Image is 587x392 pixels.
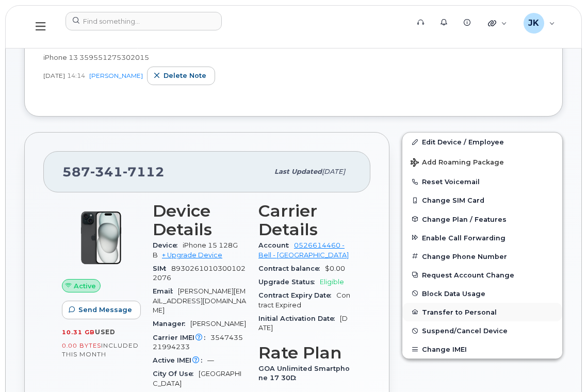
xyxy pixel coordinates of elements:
span: Initial Activation Date [258,315,340,322]
button: Request Account Change [402,266,562,284]
span: Device [153,241,183,249]
button: Change Plan / Features [402,210,562,228]
span: iPhone 15 128GB [153,241,238,258]
span: Contract Expiry Date [258,291,336,299]
span: Delete note [164,71,206,80]
img: iPhone_15_Black.png [70,207,132,269]
span: [PERSON_NAME] [190,320,246,328]
span: Change Plan / Features [422,215,507,223]
span: [DATE] [322,168,345,175]
a: [PERSON_NAME] [89,72,143,79]
span: City Of Use [153,370,199,378]
span: $0.00 [325,265,345,272]
div: Quicklinks [481,13,514,34]
span: 0.00 Bytes [62,342,101,349]
button: Suspend/Cancel Device [402,321,562,340]
button: Add Roaming Package [402,151,562,172]
span: Add Roaming Package [411,158,504,168]
div: Jayson Kralkay [516,13,562,34]
span: — [207,356,214,364]
span: Send Message [78,305,132,315]
button: Transfer to Personal [402,303,562,321]
button: Block Data Usage [402,284,562,303]
span: Account [258,241,294,249]
h3: Device Details [153,202,246,239]
span: Suspend/Cancel Device [422,327,508,335]
button: Change IMEI [402,340,562,358]
span: 10.31 GB [62,329,95,336]
a: 0526614460 - Bell - [GEOGRAPHIC_DATA] [258,241,349,258]
span: Eligible [320,278,344,286]
button: Send Message [62,301,141,319]
span: SIM [153,265,171,272]
span: Active [74,281,96,291]
a: + Upgrade Device [162,251,222,259]
span: Carrier IMEI [153,334,210,341]
span: Last updated [274,168,322,175]
span: iPhone 13 359551275302015 [43,53,149,61]
span: 354743521994233 [153,334,243,351]
span: Contract Expired [258,291,350,308]
span: Upgrade Status [258,278,320,286]
button: Enable Call Forwarding [402,228,562,247]
span: 7112 [123,164,165,179]
span: JK [528,17,539,29]
a: Edit Device / Employee [402,133,562,151]
button: Change SIM Card [402,191,562,209]
button: Change Phone Number [402,247,562,266]
span: Email [153,287,178,295]
span: Contract balance [258,265,325,272]
span: [GEOGRAPHIC_DATA] [153,370,241,387]
span: 341 [90,164,123,179]
h3: Rate Plan [258,344,352,362]
button: Reset Voicemail [402,172,562,191]
span: 587 [62,164,165,179]
button: Delete note [147,67,215,85]
span: [PERSON_NAME][EMAIL_ADDRESS][DOMAIN_NAME] [153,287,246,314]
span: Enable Call Forwarding [422,234,506,241]
span: used [95,328,116,336]
input: Find something... [66,12,222,30]
h3: Carrier Details [258,202,352,239]
span: 14:14 [67,71,85,80]
span: [DATE] [43,71,65,80]
span: GOA Unlimited Smartphone 17 30D [258,365,350,382]
span: Active IMEI [153,356,207,364]
span: 89302610103001022076 [153,265,246,282]
span: Manager [153,320,190,328]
